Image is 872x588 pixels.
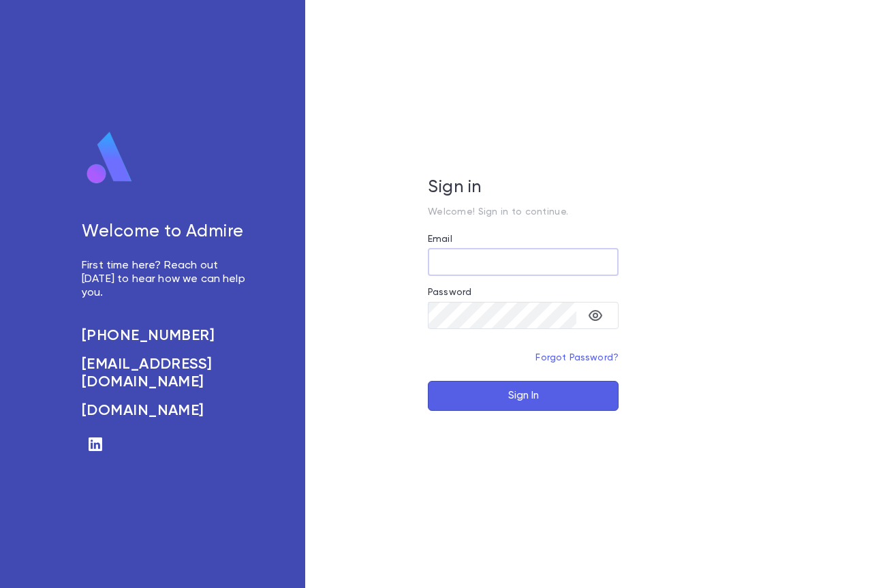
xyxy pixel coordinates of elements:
a: [PHONE_NUMBER] [82,327,251,345]
label: Password [428,287,471,298]
button: toggle password visibility [582,302,609,329]
a: Forgot Password? [535,353,619,362]
label: Email [428,234,452,245]
img: logo [82,131,138,185]
a: [EMAIL_ADDRESS][DOMAIN_NAME] [82,356,251,391]
a: [DOMAIN_NAME] [82,402,251,420]
button: Sign In [428,381,619,411]
h5: Sign in [428,178,619,198]
p: Welcome! Sign in to continue. [428,206,619,217]
p: First time here? Reach out [DATE] to hear how we can help you. [82,259,251,300]
h5: Welcome to Admire [82,222,251,243]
